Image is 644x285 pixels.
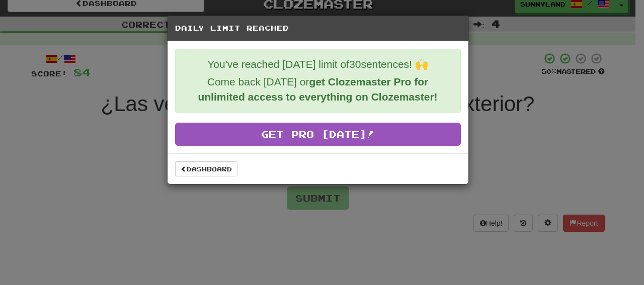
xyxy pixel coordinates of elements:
[175,123,461,146] a: Get Pro [DATE]!
[183,74,453,105] p: Come back [DATE] or
[198,76,437,103] strong: get Clozemaster Pro for unlimited access to everything on Clozemaster!
[175,161,237,176] a: Dashboard
[183,57,453,72] p: You've reached [DATE] limit of 30 sentences! 🙌
[175,23,461,33] h5: Daily Limit Reached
